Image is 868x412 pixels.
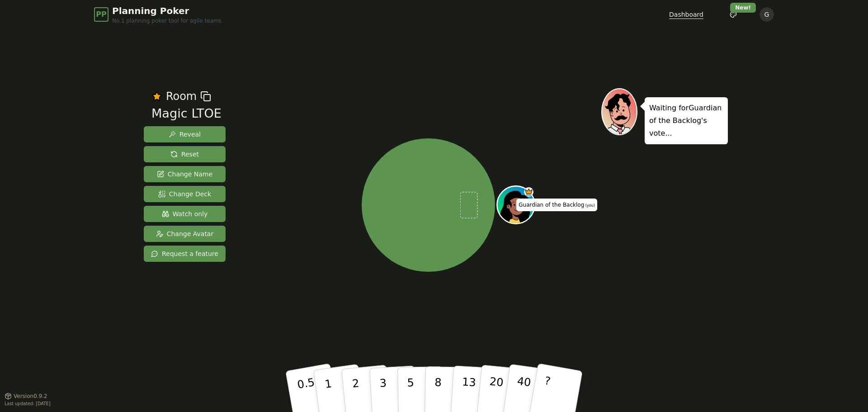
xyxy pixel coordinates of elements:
[144,146,226,162] button: Reset
[158,189,211,199] span: Change Deck
[649,102,723,140] p: Waiting for Guardian of the Backlog 's vote...
[170,150,199,159] span: Reset
[144,206,226,222] button: Watch only
[759,7,774,22] button: G
[14,393,47,400] span: Version 0.9.2
[112,5,222,17] span: Planning Poker
[112,17,222,24] span: No.1 planning poker tool for agile teams
[151,104,222,123] div: Magic LTOE
[166,88,197,104] span: Room
[5,393,47,400] button: Version0.9.2
[144,166,226,182] button: Change Name
[151,249,218,258] span: Request a feature
[730,3,756,13] div: New!
[151,88,162,104] button: Remove as favourite
[157,170,212,179] span: Change Name
[94,5,222,24] a: PPPlanning PokerNo.1 planning poker tool for agile teams
[584,204,595,208] span: (you)
[144,246,226,262] button: Request a feature
[156,229,214,238] span: Change Avatar
[498,187,533,223] button: Click to change your avatar
[516,199,597,211] span: Click to change your name
[144,226,226,242] button: Change Avatar
[144,186,226,202] button: Change Deck
[669,10,703,19] a: Dashboard
[5,401,51,406] span: Last updated: [DATE]
[96,9,106,20] span: PP
[144,126,226,142] button: Reveal
[169,130,201,139] span: Reveal
[524,187,533,197] span: Guardian of the Backlog is the host
[162,209,208,218] span: Watch only
[725,6,741,23] button: New!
